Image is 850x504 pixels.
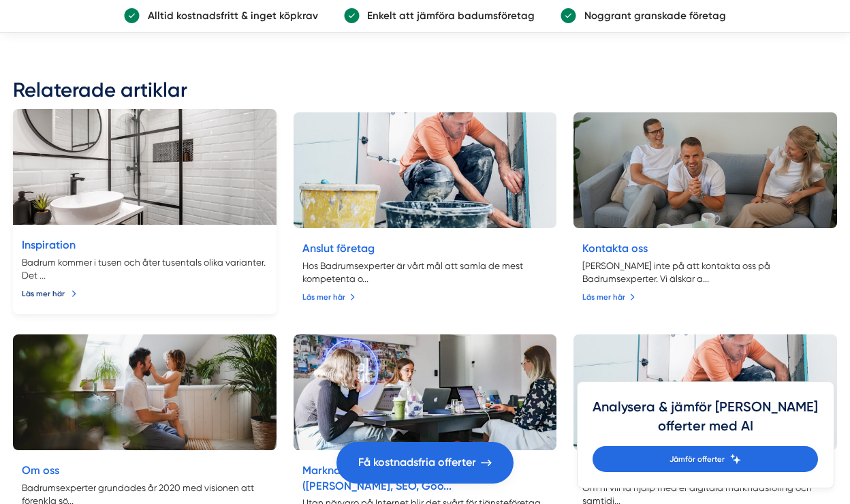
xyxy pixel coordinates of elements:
[670,453,725,465] span: Jämför offerter
[573,112,837,228] img: Kontakta oss
[582,259,828,285] p: [PERSON_NAME] inte på att kontakta oss på Badrumsexperter. Vi älskar a...
[582,291,635,303] a: Läs mer här
[593,398,818,446] h4: Analysera & jämför [PERSON_NAME] offerter med AI
[582,242,648,255] a: Kontakta oss
[22,238,76,251] a: Inspiration
[593,446,818,472] a: Jämför offerter
[360,7,535,24] p: Enkelt att jämföra badumsföretag
[294,334,557,450] img: Marknadsföring badrumsfirmor
[22,287,77,300] a: Läs mer här
[13,109,277,225] img: Badrumsinspiration
[336,442,514,484] a: Få kostnadsfria offerter
[573,334,837,450] img: Köp förfrågningar badrumsfirma, Köp förfrågningar till badrumsföretag
[140,7,317,24] p: Alltid kostnadsfritt & inget köpkrav
[22,464,59,477] a: Om oss
[13,334,277,450] img: Om oss
[22,256,268,282] p: Badrum kommer i tusen och åter tusentals olika varianter. Det ...
[302,259,548,285] p: Hos Badrumsexperter är vårt mål att samla de mest kompetenta o...
[302,291,356,303] a: Läs mer här
[302,242,375,255] a: Anslut företag
[13,76,837,112] h2: Relaterade artiklar
[294,112,557,228] img: Anslut till Badrumsexperter
[358,454,476,471] span: Få kostnadsfria offerter
[302,464,475,492] a: Marknadsföring till badrumsfirmor ([PERSON_NAME], SEO, Goo...
[576,7,725,24] p: Noggrant granskade företag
